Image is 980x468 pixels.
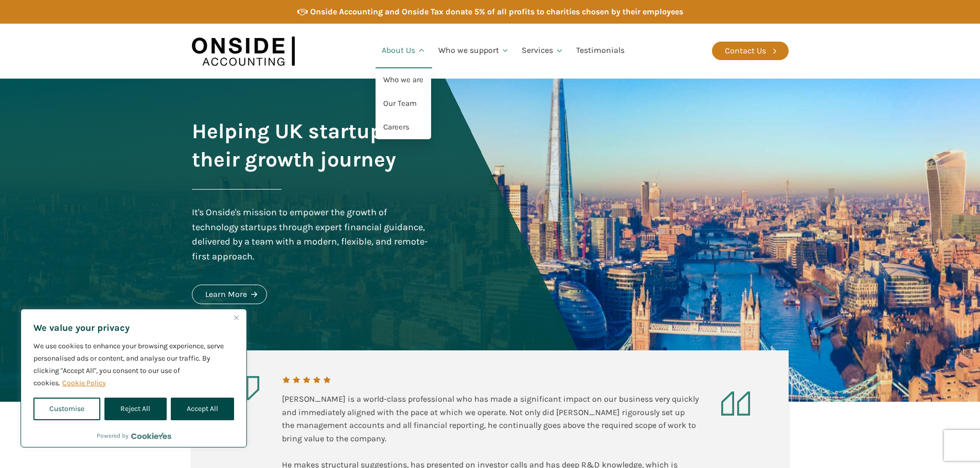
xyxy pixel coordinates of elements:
a: Careers [376,116,431,139]
a: Learn More [192,285,267,304]
button: Accept All [171,398,234,420]
button: Customise [33,398,100,420]
div: Learn More [205,288,247,301]
div: We value your privacy [21,309,247,447]
a: Our Team [376,92,431,116]
img: Onside Accounting [192,31,295,71]
a: Who we are [376,68,431,92]
p: We value your privacy [33,322,234,334]
p: We use cookies to enhance your browsing experience, serve personalised ads or content, and analys... [33,340,234,389]
button: Reject All [104,398,166,420]
img: Close [234,315,239,320]
h1: Helping UK startups on their growth journey [192,117,431,174]
div: Powered by [97,430,171,441]
a: Testimonials [570,33,631,68]
a: Contact Us [712,42,789,60]
div: Onside Accounting and Onside Tax donate 5% of all profits to charities chosen by their employees [310,5,683,18]
div: Contact Us [725,44,766,58]
a: About Us [376,33,432,68]
button: Close [230,311,242,324]
a: Cookie Policy [62,378,106,388]
a: Who we support [432,33,516,68]
a: Services [515,33,570,68]
a: Visit CookieYes website [131,433,171,439]
div: It's Onside's mission to empower the growth of technology startups through expert financial guida... [192,205,431,264]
